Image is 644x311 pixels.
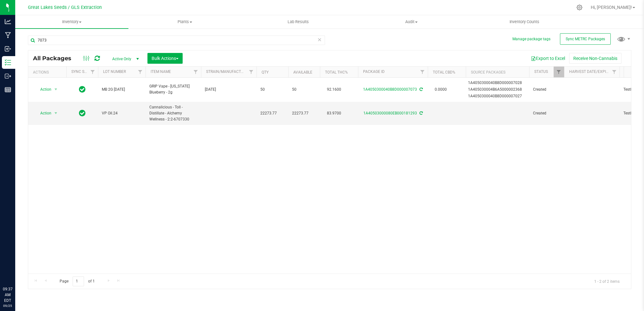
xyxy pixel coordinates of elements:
span: Audit [355,19,468,25]
inline-svg: Analytics [5,18,11,25]
div: Actions [33,70,64,75]
a: Filter [554,67,564,77]
a: Total THC% [325,70,348,75]
span: 22273.77 [260,110,284,116]
a: Filter [609,67,620,77]
span: 0.0000 [432,85,450,94]
button: Bulk Actions [147,53,183,64]
button: Sync METRC Packages [560,33,611,45]
span: Clear [317,36,322,44]
iframe: Resource center [6,260,25,279]
inline-svg: Inventory [5,59,11,66]
span: Page of 1 [54,276,100,286]
span: Action [35,109,52,118]
span: 50 [292,87,316,93]
a: Filter [135,67,146,77]
a: Sync Status [71,69,96,74]
a: Qty [262,70,269,75]
a: STRAIN/Manufactured [206,69,250,74]
a: Available [293,70,312,75]
a: Plants [128,15,242,29]
span: Cannalicious - Toll - Distillate - Alchemy Wellness - 2:2-6707330 [149,104,197,123]
div: Value 2: 1A405030004B6A5000002368 [468,87,527,93]
span: In Sync [79,109,86,118]
span: [DATE] [205,87,253,93]
a: Lot Number [103,69,126,74]
span: Sync METRC Packages [566,37,605,41]
a: Package ID [363,69,385,74]
span: Sync from Compliance System [419,87,423,92]
span: Plants [129,19,241,25]
inline-svg: Reports [5,87,11,93]
span: Created [533,110,560,116]
div: Value 3: 1A4050300040B8D000007027 [468,93,527,99]
a: Audit [355,15,468,29]
span: 1 - 2 of 2 items [589,276,625,286]
inline-svg: Manufacturing [5,32,11,38]
span: All Packages [33,55,78,62]
a: Inventory [15,15,128,29]
button: Export to Excel [527,53,569,64]
div: Value 1: 1A4050300040B8D000007028 [468,80,527,86]
p: 09:37 AM EDT [3,286,12,303]
button: Manage package tags [512,36,550,42]
inline-svg: Outbound [5,73,11,79]
span: select [52,85,60,94]
a: Total CBD% [433,70,455,75]
input: 1 [73,276,84,286]
a: Filter [417,67,428,77]
a: Item Name [151,69,171,74]
a: Inventory Counts [468,15,581,29]
span: VP Oil.24 [102,110,142,116]
span: GRIP Vape - [US_STATE] Blueberry - 2g [149,83,197,95]
span: Great Lakes Seeds / GLS Extraction [28,5,102,10]
p: 09/25 [3,303,12,308]
a: Lab Results [242,15,355,29]
span: Sync from Compliance System [419,111,423,115]
a: 1A4050300040B8D000007073 [363,87,417,92]
span: 83.9700 [324,109,344,118]
span: Lab Results [279,19,317,25]
inline-svg: Inbound [5,46,11,52]
a: 1A40503000080EB000181293 [363,111,417,115]
a: Filter [246,67,257,77]
a: Filter [88,67,98,77]
span: 50 [260,87,284,93]
span: Action [35,85,52,94]
input: Search Package ID, Item Name, SKU, Lot or Part Number... [28,36,325,45]
div: Manage settings [576,4,583,10]
span: Created [533,87,560,93]
span: 92.1600 [324,85,344,94]
span: select [52,109,60,118]
button: Receive Non-Cannabis [569,53,621,64]
span: Hi, [PERSON_NAME]! [591,5,632,10]
a: Status [534,69,548,74]
span: MB 2G [DATE] [102,87,142,93]
span: In Sync [79,85,86,94]
a: Filter [191,67,201,77]
span: 22273.77 [292,110,316,116]
th: Source Packages [466,67,529,78]
span: Inventory Counts [501,19,548,25]
span: Bulk Actions [152,56,179,61]
span: Inventory [15,19,128,25]
a: Harvest Date/Expiration [569,69,619,74]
